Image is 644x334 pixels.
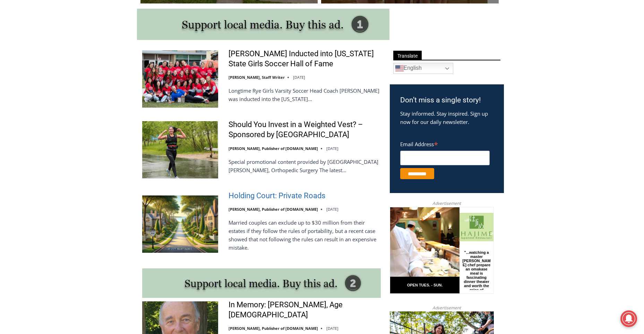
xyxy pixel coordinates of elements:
[229,191,325,201] a: Holding Court: Private Roads
[142,50,218,107] img: Rich Savage Inducted into New York State Girls Soccer Hall of Fame
[229,86,381,103] p: Longtime Rye Girls Varsity Soccer Head Coach [PERSON_NAME] was inducted into the [US_STATE]…
[426,200,468,207] span: Advertisement
[426,304,468,311] span: Advertisement
[229,207,318,212] a: [PERSON_NAME], Publisher of [DOMAIN_NAME]
[142,268,381,298] img: support local media, buy this ad
[229,218,381,252] p: Married couples can exclude up to $30 million from their estates if they follow the rules of port...
[137,9,389,40] img: support local media, buy this ad
[229,75,285,80] a: [PERSON_NAME], Staff Writer
[2,72,68,98] span: Open Tues. - Sun. [PHONE_NUMBER]
[400,95,493,106] h3: Don’t miss a single story!
[326,326,338,331] time: [DATE]
[229,146,318,151] a: [PERSON_NAME], Publisher of [DOMAIN_NAME]
[142,195,218,252] img: Holding Court: Private Roads
[142,121,218,178] img: Should You Invest in a Weighted Vest? – Sponsored by White Plains Hospital
[326,207,338,212] time: [DATE]
[400,109,493,126] p: Stay informed. Stay inspired. Sign up now for our daily newsletter.
[0,70,70,86] a: Open Tues. - Sun. [PHONE_NUMBER]
[293,75,305,80] time: [DATE]
[229,326,318,331] a: [PERSON_NAME], Publisher of [DOMAIN_NAME]
[175,0,328,67] div: "At the 10am stand-up meeting, each intern gets a chance to take [PERSON_NAME] and the other inte...
[229,120,381,140] a: Should You Invest in a Weighted Vest? – Sponsored by [GEOGRAPHIC_DATA]
[229,158,381,174] p: Special promotional content provided by [GEOGRAPHIC_DATA] [PERSON_NAME], Orthopedic Surgery The l...
[326,146,338,151] time: [DATE]
[400,137,490,150] label: Email Address
[393,51,422,60] span: Translate
[229,300,381,320] a: In Memory: [PERSON_NAME], Age [DEMOGRAPHIC_DATA]
[181,69,321,85] span: Intern @ [DOMAIN_NAME]
[229,49,381,69] a: [PERSON_NAME] Inducted into [US_STATE] State Girls Soccer Hall of Fame
[393,63,453,74] a: English
[167,67,336,86] a: Intern @ [DOMAIN_NAME]
[395,64,404,73] img: en
[71,43,102,83] div: "...watching a master [PERSON_NAME] chef prepare an omakase meal is fascinating dinner theater an...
